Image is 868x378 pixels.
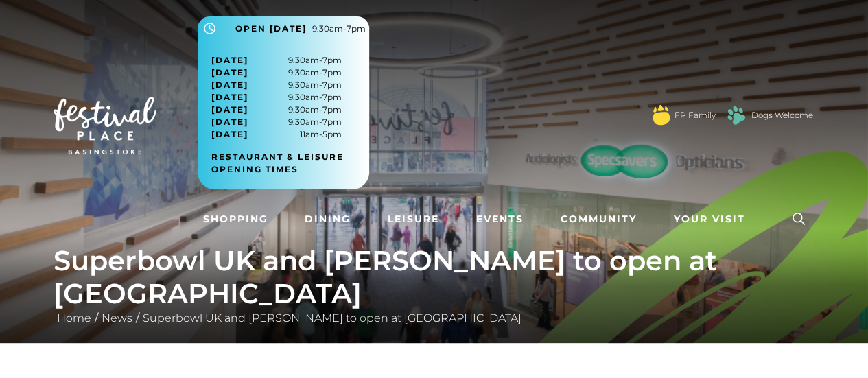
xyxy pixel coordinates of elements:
[211,67,248,79] span: [DATE]
[668,206,758,232] a: Your Visit
[299,206,356,232] a: Dining
[211,151,366,176] a: Restaurant & Leisure opening times
[751,109,815,121] a: Dogs Welcome!
[54,244,815,310] h1: Superbowl UK and [PERSON_NAME] to open at [GEOGRAPHIC_DATA]
[43,244,825,327] div: / /
[211,116,248,128] span: [DATE]
[211,54,342,67] span: 9.30am-7pm
[235,23,307,35] span: Open [DATE]
[211,79,342,91] span: 9.30am-7pm
[98,311,136,324] a: News
[198,16,369,40] button: Open [DATE] 9.30am-7pm
[211,54,248,67] span: [DATE]
[139,311,525,324] a: Superbowl UK and [PERSON_NAME] to open at [GEOGRAPHIC_DATA]
[211,67,342,79] span: 9.30am-7pm
[674,212,745,226] span: Your Visit
[211,91,342,104] span: 9.30am-7pm
[54,97,156,154] img: Festival Place Logo
[555,206,642,232] a: Community
[211,104,342,116] span: 9.30am-7pm
[211,128,248,141] span: [DATE]
[211,128,342,141] span: 11am-5pm
[211,104,248,116] span: [DATE]
[54,311,95,324] a: Home
[211,91,248,104] span: [DATE]
[471,206,529,232] a: Events
[382,206,445,232] a: Leisure
[312,23,366,35] span: 9.30am-7pm
[211,116,342,128] span: 9.30am-7pm
[198,206,274,232] a: Shopping
[675,109,716,121] a: FP Family
[211,79,248,91] span: [DATE]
